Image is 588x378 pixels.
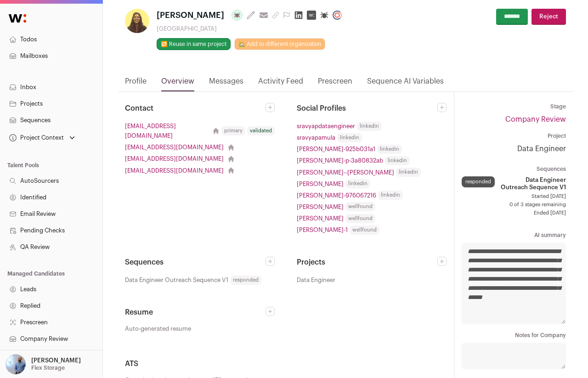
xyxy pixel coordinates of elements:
[462,176,495,187] div: responded
[247,126,275,135] div: validated
[367,76,444,91] a: Sequence AI Variables
[157,9,224,22] span: [PERSON_NAME]
[297,133,335,142] a: sravyapamula
[125,275,228,285] span: Data Engineer Outreach Sequence V1
[498,176,566,191] span: Data Engineer Outreach Sequence V1
[462,209,566,217] span: Ended [DATE]
[396,168,421,177] span: linkedin
[258,76,303,91] a: Activity Feed
[125,325,275,333] a: Auto-generated resume
[462,193,566,200] span: Started [DATE]
[350,226,379,235] span: wellfound
[4,354,83,374] button: Open dropdown
[6,354,26,374] img: 97332-medium_jpg
[125,9,149,33] img: eb0f7d4ecabfef10091667640cbe23903b2ff3d307e39f861177b314dffa94f5
[357,122,382,131] span: linkedin
[31,364,65,372] p: Flex Storage
[462,143,566,154] a: Data Engineer
[531,9,566,25] button: Reject
[297,225,348,235] a: [PERSON_NAME]-1
[7,134,64,141] div: Project Context
[125,121,209,141] a: [EMAIL_ADDRESS][DOMAIN_NAME]
[4,9,31,28] img: Wellfound
[234,38,325,50] a: 🏡 Add to different organization
[7,131,77,144] button: Open dropdown
[297,214,344,223] a: [PERSON_NAME]
[462,165,566,173] dt: Sequences
[161,76,194,91] a: Overview
[297,156,383,165] a: [PERSON_NAME]-p-3a80832ab
[462,332,566,339] dt: Notes for Company
[157,38,231,50] button: 🔂 Reuse in same project
[125,142,224,152] a: [EMAIL_ADDRESS][DOMAIN_NAME]
[297,144,375,154] a: [PERSON_NAME]-925b031a1
[221,126,245,135] div: primary
[125,358,447,369] h2: ATS
[297,275,335,285] span: Data Engineer
[125,76,147,91] a: Profile
[157,25,345,33] div: [GEOGRAPHIC_DATA]
[297,257,437,268] h2: Projects
[318,76,352,91] a: Prescreen
[345,179,370,188] span: linkedin
[297,202,344,212] a: [PERSON_NAME]
[377,145,402,154] span: linkedin
[385,156,410,165] span: linkedin
[125,154,224,164] a: [EMAIL_ADDRESS][DOMAIN_NAME]
[297,103,437,114] h2: Social Profiles
[297,121,355,131] a: sravyapdataengineer
[125,103,266,114] h2: Contact
[345,214,375,223] span: wellfound
[125,307,266,318] h2: Resume
[31,357,81,364] p: [PERSON_NAME]
[337,133,362,142] span: linkedin
[378,191,403,200] span: linkedin
[230,276,261,285] span: responded
[297,191,376,200] a: [PERSON_NAME]-976067216
[209,76,243,91] a: Messages
[345,202,375,211] span: wellfound
[125,166,224,175] a: [EMAIL_ADDRESS][DOMAIN_NAME]
[125,257,266,268] h2: Sequences
[462,103,566,110] dt: Stage
[462,201,566,209] span: 0 of 3 stages remaining
[297,168,394,177] a: [PERSON_NAME]--[PERSON_NAME]
[505,116,566,123] a: Company Review
[297,179,344,189] a: [PERSON_NAME]
[462,132,566,140] dt: Project
[462,231,566,239] dt: AI summary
